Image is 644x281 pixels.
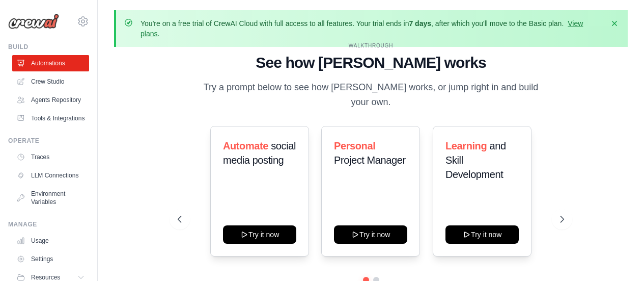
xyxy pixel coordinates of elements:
div: Manage [8,220,89,228]
span: Learning [445,140,487,151]
a: Tools & Integrations [12,110,89,126]
div: Operate [8,137,89,145]
button: Try it now [334,225,407,244]
a: Automations [12,55,89,71]
span: Automate [223,140,268,151]
img: Logo [8,14,59,29]
h1: See how [PERSON_NAME] works [178,54,564,72]
span: and Skill Development [445,140,506,180]
button: Try it now [223,225,296,244]
a: Environment Variables [12,186,89,210]
div: Build [8,43,89,51]
a: Usage [12,233,89,249]
p: You're on a free trial of CrewAI Cloud with full access to all features. Your trial ends in , aft... [141,18,603,39]
p: Try a prompt below to see how [PERSON_NAME] works, or jump right in and build your own. [200,80,542,110]
span: Personal [334,140,375,151]
span: social media posting [223,140,296,166]
a: Agents Repository [12,92,89,108]
strong: 7 days [409,19,431,28]
a: LLM Connections [12,167,89,184]
span: Project Manager [334,155,406,166]
a: Traces [12,149,89,165]
a: Settings [12,251,89,267]
button: Try it now [445,225,519,244]
div: WALKTHROUGH [178,42,564,49]
a: Crew Studio [12,73,89,90]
